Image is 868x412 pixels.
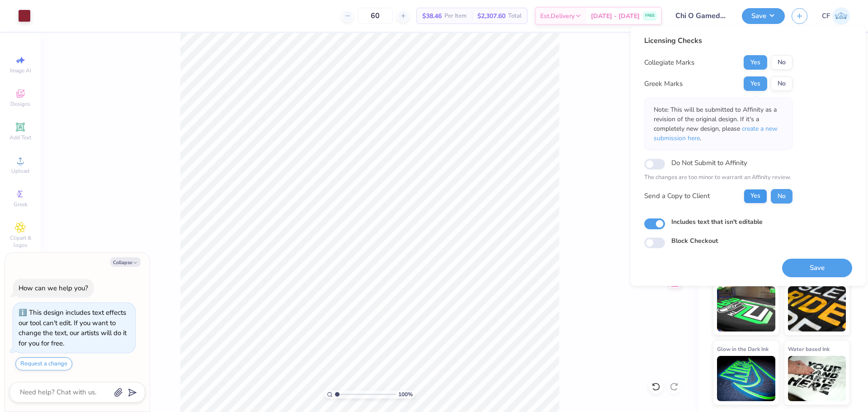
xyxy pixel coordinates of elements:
[644,79,683,89] div: Greek Marks
[11,167,29,175] span: Upload
[717,344,769,354] span: Glow in the Dark Ink
[508,11,522,21] span: Total
[771,55,793,70] button: No
[19,284,88,293] div: How can we help you?
[669,7,735,25] input: Untitled Design
[771,189,793,204] button: No
[422,11,442,21] span: $38.46
[644,35,793,46] div: Licensing Checks
[358,8,393,24] input: – –
[671,236,718,246] label: Block Checkout
[822,7,850,25] a: CF
[717,286,775,331] img: Neon Ink
[540,11,575,21] span: Est. Delivery
[654,105,783,143] p: Note: This will be submitted to Affinity as a revision of the original design. If it's a complete...
[110,257,141,267] button: Collapse
[5,234,36,249] span: Clipart & logos
[832,7,850,25] img: Cholo Fernandez
[788,344,830,354] span: Water based Ink
[788,286,846,331] img: Metallic & Glitter Ink
[591,11,640,21] span: [DATE] - [DATE]
[671,217,763,227] label: Includes text that isn't editable
[398,390,413,398] span: 100 %
[744,189,767,204] button: Yes
[788,356,846,401] img: Water based Ink
[742,8,785,24] button: Save
[19,308,127,348] div: This design includes text effects our tool can't edit. If you want to change the text, our artist...
[744,76,767,91] button: Yes
[14,201,28,208] span: Greek
[9,134,31,141] span: Add Text
[822,11,830,21] span: CF
[477,11,505,21] span: $2,307.60
[744,55,767,70] button: Yes
[644,173,793,182] p: The changes are too minor to warrant an Affinity review.
[671,157,747,169] label: Do Not Submit to Affinity
[10,100,30,108] span: Designs
[444,11,467,21] span: Per Item
[644,57,694,68] div: Collegiate Marks
[10,67,31,74] span: Image AI
[771,76,793,91] button: No
[645,13,655,19] span: FREE
[644,191,710,201] div: Send a Copy to Client
[717,356,775,401] img: Glow in the Dark Ink
[782,259,852,277] button: Save
[15,357,72,370] button: Request a change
